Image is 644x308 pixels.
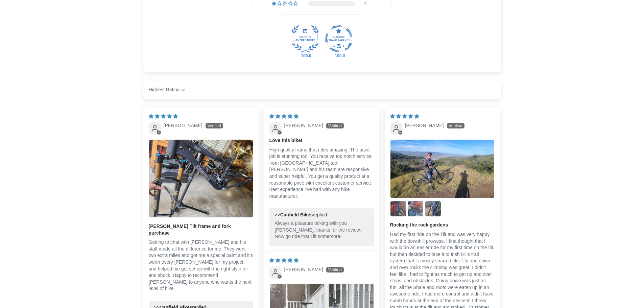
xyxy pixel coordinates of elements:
a: Link to user picture 3 [407,200,424,217]
a: Link to user picture 1 [390,139,495,198]
img: User picture [425,201,441,216]
b: [PERSON_NAME] Tilt frame and fork purchase [149,223,253,236]
div: 100.0 [300,53,311,58]
span: 5 star review [149,114,178,119]
span: [PERSON_NAME] [284,123,323,128]
div: Diamond Authentic Shop. 100% of published reviews are verified reviews [292,25,319,54]
div: >> replied: [275,212,368,218]
p: High quality frame that rides amazing! The paint job is stunning too. You receive top notch servi... [269,147,374,200]
p: Always a pleasure talking with you [PERSON_NAME], thanks for the review. Now go ride that Tilt so... [275,220,368,240]
span: [PERSON_NAME] [164,123,202,128]
b: Love this bike! [269,137,374,144]
img: User picture [390,201,406,216]
b: Rocking the rock gardens [390,222,495,229]
img: User picture [408,201,423,216]
a: Judge.me Diamond Transparent Shop medal 100.0 [325,25,352,52]
img: Judge.me Diamond Authentic Shop medal [292,25,319,52]
span: [PERSON_NAME] [405,123,444,128]
a: Link to user picture 2 [390,200,406,217]
img: Judge.me Diamond Transparent Shop medal [325,25,352,52]
span: 5 star review [269,258,299,263]
a: Judge.me Diamond Authentic Shop medal 100.0 [292,25,319,52]
select: Sort dropdown [149,83,187,97]
img: User picture [390,140,494,198]
span: [PERSON_NAME] [284,267,323,272]
b: Canfield Bikes [280,212,313,217]
img: User picture [149,140,253,217]
p: Getting to chat with [PERSON_NAME] and his staff made all the difference for me. They went two ex... [149,239,253,292]
span: 5 star review [269,114,299,119]
div: Diamond Transparent Shop. Published 100% of verified reviews received in total [325,25,352,54]
a: Link to user picture 1 [149,139,253,218]
a: Link to user picture 4 [425,200,441,217]
span: 5 star review [390,114,419,119]
div: 100.0 [333,53,344,58]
